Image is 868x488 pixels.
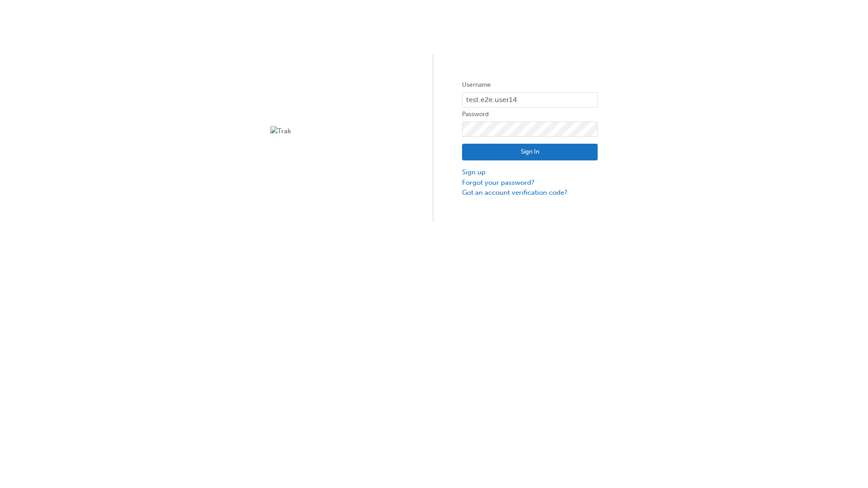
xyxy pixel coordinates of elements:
[462,80,598,90] label: Username
[270,126,406,136] img: Trak
[462,109,598,120] label: Password
[462,188,598,198] a: Got an account verification code?
[462,167,598,178] a: Sign up
[462,178,598,188] a: Forgot your password?
[462,144,598,161] button: Sign In
[462,92,598,108] input: Username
